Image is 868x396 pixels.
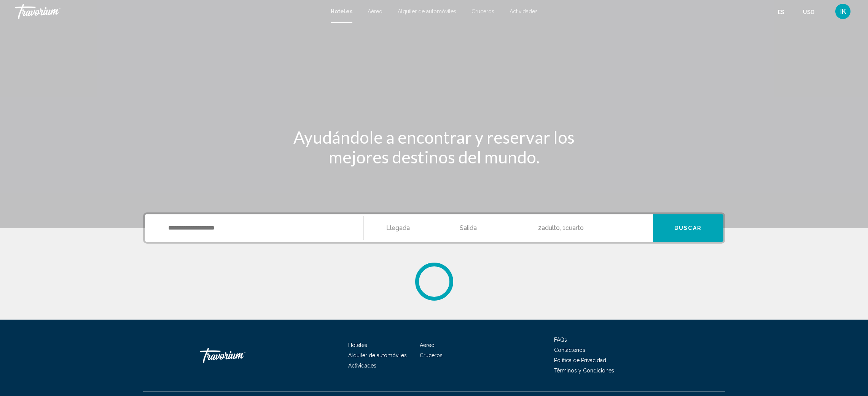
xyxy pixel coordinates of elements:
[420,352,443,358] a: Cruceros
[803,6,822,17] button: Change currency
[653,214,723,242] button: Buscar
[840,8,846,15] span: IK
[554,347,585,353] a: Contáctenos
[510,8,538,14] a: Actividades
[565,224,584,231] span: Cuarto
[398,8,456,14] a: Alquiler de automóviles
[348,363,376,369] a: Actividades
[554,337,567,343] a: FAQs
[512,214,653,242] button: Travelers: 2 adults, 0 children
[200,344,276,367] a: Travorium
[560,223,584,233] span: , 1
[538,223,560,233] span: 2
[364,214,512,242] button: Check in and out dates
[542,224,560,231] span: Adulto
[291,127,577,167] h1: Ayudándole a encontrar y reservar los mejores destinos del mundo.
[554,357,606,363] a: Política de Privacidad
[348,342,367,348] a: Hoteles
[368,8,382,14] a: Aéreo
[778,9,784,15] span: es
[15,4,323,19] a: Travorium
[348,352,407,358] a: Alquiler de automóviles
[420,342,435,348] a: Aéreo
[778,6,792,17] button: Change language
[331,8,352,14] a: Hoteles
[471,8,494,14] a: Cruceros
[674,225,702,231] span: Buscar
[803,9,814,15] span: USD
[833,3,853,19] button: User Menu
[554,367,614,374] a: Términos y Condiciones
[145,214,723,242] div: Search widget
